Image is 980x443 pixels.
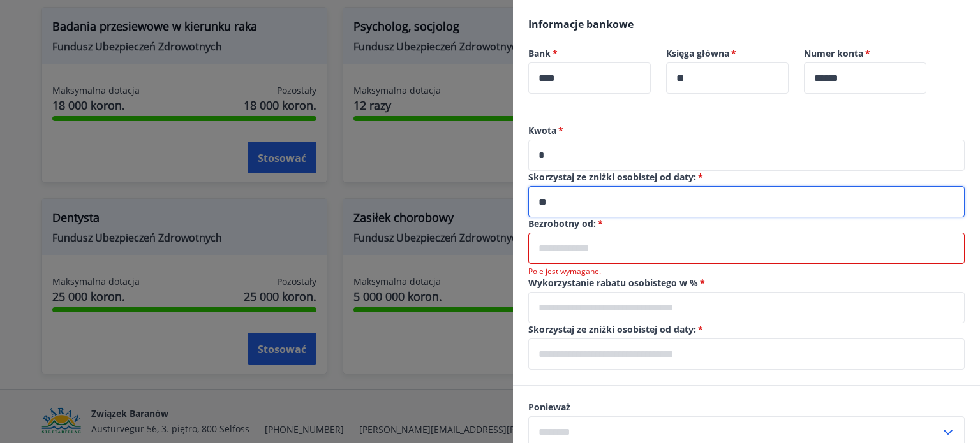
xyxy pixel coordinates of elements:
font: Kwota [528,124,556,136]
font: Bezrobotny od: [528,217,596,229]
div: Kwota [528,140,965,171]
font: Księga główna [666,47,729,59]
font: Informacje bankowe [528,17,634,31]
div: Bezrobotny z: [528,233,965,264]
font: Pole jest wymagane. [528,266,601,277]
font: Wykorzystanie rabatu osobistego w % [528,277,698,289]
div: Skorzystaj ze zniżek osobistych od: [528,186,965,217]
font: Skorzystaj ze zniżki osobistej od daty: [528,323,696,335]
div: Wykorzystanie rabatu osobistego w % [528,292,965,323]
font: Skorzystaj ze zniżki osobistej od daty: [528,171,696,183]
div: Skorzystaj ze zniżek osobistych od: [528,338,965,370]
font: Numer konta [804,47,863,59]
font: Bank [528,47,551,59]
font: Ponieważ [528,401,570,413]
